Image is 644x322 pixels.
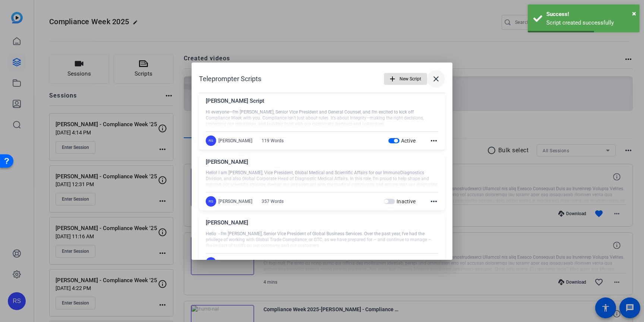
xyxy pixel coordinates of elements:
[632,8,636,19] button: Close
[384,73,427,85] button: New Script
[218,259,252,265] div: [PERSON_NAME]
[546,19,634,27] div: Script created successfully
[429,197,438,206] mat-icon: more_horiz
[429,258,438,267] mat-icon: more_horiz
[199,74,261,83] h1: Teleprompter Scripts
[546,10,634,19] div: Success!
[432,74,441,83] mat-icon: close
[206,219,438,231] div: [PERSON_NAME]
[429,136,438,145] mat-icon: more_horiz
[262,259,284,265] div: 424 Words
[397,259,416,265] span: Inactive
[206,196,216,207] div: RS
[218,198,252,204] div: [PERSON_NAME]
[262,138,284,144] div: 119 Words
[206,257,216,268] div: RS
[218,138,252,144] div: [PERSON_NAME]
[400,72,421,86] span: New Script
[206,158,438,170] div: [PERSON_NAME]
[632,9,636,18] span: ×
[397,198,416,204] span: Inactive
[206,97,438,109] div: [PERSON_NAME] Script
[401,138,416,144] span: Active
[262,198,284,204] div: 357 Words
[206,136,216,146] div: RS
[388,75,397,83] mat-icon: add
